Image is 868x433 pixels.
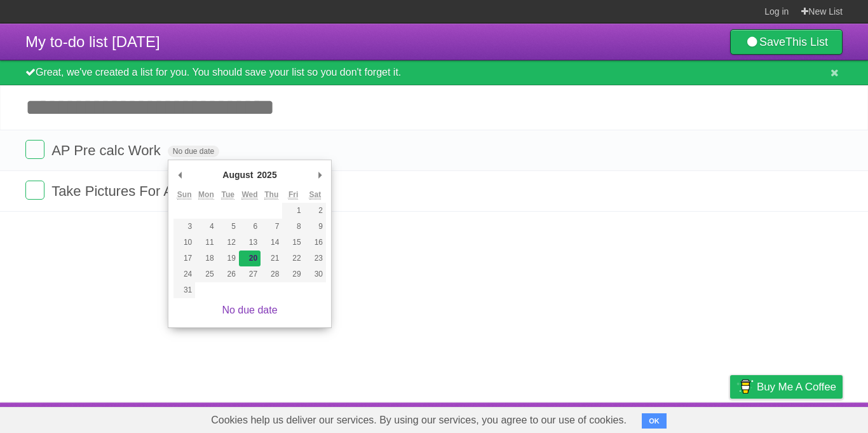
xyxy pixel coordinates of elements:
button: 6 [239,219,261,235]
a: Terms [670,406,698,430]
button: 24 [173,266,195,282]
button: 3 [173,219,195,235]
button: 21 [261,251,282,266]
button: 11 [195,235,217,251]
a: SaveThis List [730,29,843,55]
span: AP Pre calc Work [51,142,164,158]
abbr: Monday [198,190,214,200]
button: Next Month [313,165,326,184]
a: Privacy [714,406,747,430]
button: 29 [282,266,304,282]
button: 5 [217,219,239,235]
span: Buy me a coffee [757,376,836,398]
span: Cookies help us deliver our services. By using our services, you agree to our use of cookies. [198,408,639,433]
div: 2025 [255,165,279,184]
button: 23 [304,251,326,266]
button: 14 [261,235,282,251]
button: 7 [261,219,282,235]
button: 28 [261,266,282,282]
button: 26 [217,266,239,282]
a: Developers [603,406,654,430]
button: 18 [195,251,217,266]
button: 27 [239,266,261,282]
span: Take Pictures For ART [51,183,194,199]
button: 25 [195,266,217,282]
span: My to-do list [DATE] [25,33,160,50]
button: 13 [239,235,261,251]
button: 17 [173,251,195,266]
button: 12 [217,235,239,251]
button: 22 [282,251,304,266]
div: August [220,165,255,184]
abbr: Sunday [177,190,192,200]
button: 2 [304,203,326,219]
img: Buy me a coffee [736,376,754,397]
button: 15 [282,235,304,251]
button: 30 [304,266,326,282]
a: Suggest a feature [763,406,843,430]
b: This List [785,36,828,48]
button: 1 [282,203,304,219]
abbr: Friday [288,190,298,200]
button: 10 [173,235,195,251]
abbr: Saturday [309,190,322,200]
button: 16 [304,235,326,251]
span: No due date [168,146,219,157]
button: 8 [282,219,304,235]
label: Done [25,140,44,159]
a: About [561,406,588,430]
a: No due date [222,305,277,315]
button: 31 [173,282,195,298]
button: OK [642,413,667,429]
abbr: Thursday [264,190,278,200]
button: 19 [217,251,239,266]
abbr: Wednesday [241,190,257,200]
button: 20 [239,251,261,266]
button: 4 [195,219,217,235]
abbr: Tuesday [221,190,234,200]
button: Previous Month [173,165,186,184]
label: Done [25,181,44,200]
a: Buy me a coffee [730,375,843,399]
button: 9 [304,219,326,235]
